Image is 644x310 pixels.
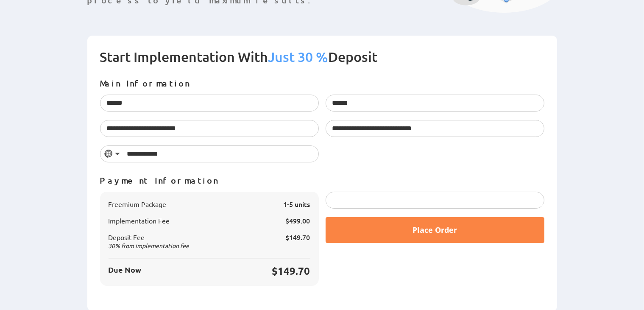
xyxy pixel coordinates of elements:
button: Selected country [100,146,124,162]
span: 30 [109,242,115,249]
span: $149.70 [286,232,310,242]
button: Place Order [326,217,544,243]
span: Just 30 % [268,48,329,65]
span: Place Order [413,225,457,235]
span: $499.00 [286,216,310,225]
span: Implementation Fee [109,217,170,225]
span: % from implementation fee [109,242,190,249]
span: Deposit Fee [109,233,190,249]
span: Due Now [109,265,142,277]
span: 1-5 units [284,200,310,208]
span: Freemium Package [109,200,167,208]
span: $149.70 [272,264,310,277]
h2: Start Implementation With Deposit [100,48,544,78]
p: Main Information [100,78,544,88]
p: Payment Information [100,175,544,185]
iframe: Secure card payment input frame [332,196,538,204]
